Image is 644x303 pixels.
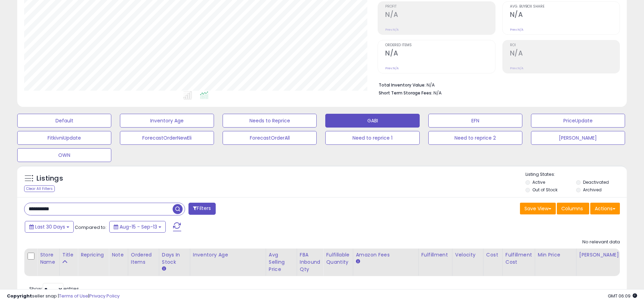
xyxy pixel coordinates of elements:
[89,293,120,299] a: Privacy Policy
[510,28,523,32] small: Prev: N/A
[24,185,55,192] div: Clear All Filters
[40,251,57,266] div: Store Name
[455,251,480,259] div: Velocity
[17,131,111,145] button: FitkivniUpdate
[421,251,449,259] div: Fulfillment
[385,5,495,9] span: Profit
[557,203,589,214] button: Columns
[326,251,350,266] div: Fulfillable Quantity
[582,239,620,245] div: No relevant data
[356,259,360,265] small: Amazon Fees.
[385,66,399,70] small: Prev: N/A
[379,82,426,88] b: Total Inventory Value:
[120,114,214,128] button: Inventory Age
[131,251,156,266] div: Ordered Items
[532,187,558,193] label: Out of Stock
[300,251,320,273] div: FBA inbound Qty
[510,5,620,9] span: Avg. Buybox Share
[109,221,166,233] button: Aug-15 - Sep-13
[162,266,166,272] small: Days In Stock.
[510,43,620,47] span: ROI
[561,205,583,212] span: Columns
[538,251,573,259] div: Min Price
[29,285,79,292] span: Show: entries
[356,251,416,259] div: Amazon Fees
[486,251,500,259] div: Cost
[269,251,294,273] div: Avg Selling Price
[62,251,75,259] div: Title
[325,131,419,145] button: Need to reprice 1
[433,90,442,96] span: N/A
[510,49,620,59] h2: N/A
[520,203,556,214] button: Save View
[531,114,625,128] button: PriceUpdate
[223,131,317,145] button: ForecastOrderAll
[428,131,522,145] button: Need to reprice 2
[608,293,637,299] span: 2025-10-14 06:09 GMT
[510,11,620,20] h2: N/A
[579,251,620,259] div: [PERSON_NAME]
[59,293,88,299] a: Terms of Use
[188,203,215,215] button: Filters
[325,114,419,128] button: GABI
[35,223,65,230] span: Last 30 Days
[17,114,111,128] button: Default
[112,251,125,259] div: Note
[81,251,106,259] div: Repricing
[385,49,495,59] h2: N/A
[193,251,263,259] div: Inventory Age
[7,293,120,300] div: seller snap | |
[385,11,495,20] h2: N/A
[120,131,214,145] button: ForecastOrderNewEli
[428,114,522,128] button: EFN
[25,221,74,233] button: Last 30 Days
[385,28,399,32] small: Prev: N/A
[162,251,187,266] div: Days In Stock
[510,66,523,70] small: Prev: N/A
[223,114,317,128] button: Needs to Reprice
[583,179,609,185] label: Deactivated
[583,187,602,193] label: Archived
[37,174,63,183] h5: Listings
[75,224,106,231] span: Compared to:
[120,223,157,230] span: Aug-15 - Sep-13
[379,90,432,96] b: Short Term Storage Fees:
[379,80,615,89] li: N/A
[590,203,620,214] button: Actions
[505,251,532,266] div: Fulfillment Cost
[7,293,32,299] strong: Copyright
[532,179,545,185] label: Active
[17,148,111,162] button: OWN
[385,43,495,47] span: Ordered Items
[525,171,627,178] p: Listing States:
[531,131,625,145] button: [PERSON_NAME]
